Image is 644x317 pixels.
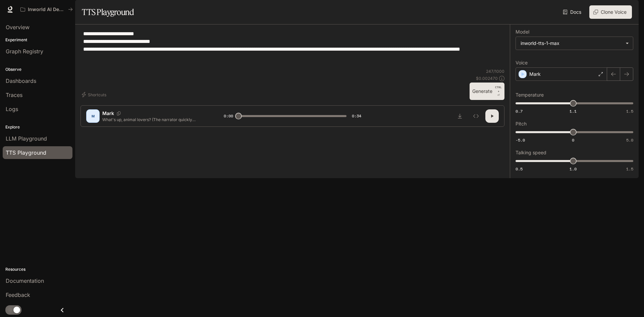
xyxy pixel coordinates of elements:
span: 0.5 [516,166,523,172]
button: Download audio [453,109,467,123]
span: 1.5 [626,166,633,172]
button: Clone Voice [589,5,632,19]
p: Mark [102,110,114,117]
span: 0:00 [224,113,233,119]
p: Mark [529,71,541,77]
button: All workspaces [17,3,76,16]
p: ⏎ [495,85,502,97]
span: -5.0 [516,137,525,143]
button: Inspect [469,109,483,123]
div: inworld-tts-1-max [516,37,633,50]
span: 0:34 [352,113,361,119]
div: M [88,111,98,121]
p: CTRL + [495,85,502,93]
button: Shortcuts [80,89,109,100]
p: Voice [516,60,528,65]
div: inworld-tts-1-max [521,40,622,47]
p: $ 0.002470 [476,75,498,81]
a: Docs [561,5,584,19]
button: Copy Voice ID [114,111,123,115]
span: 0.7 [516,108,523,114]
h1: TTS Playground [82,5,134,19]
button: GenerateCTRL +⏎ [470,83,504,100]
p: What's up, animal lovers? (The narrator quickly transitions to the main point, with a mischievous... [102,117,208,122]
span: 1.0 [570,166,577,172]
p: Temperature [516,93,544,97]
p: Model [516,30,529,34]
span: 5.0 [626,137,633,143]
p: 247 / 1000 [486,68,504,74]
p: Pitch [516,121,527,126]
span: 0 [572,137,574,143]
span: 1.1 [570,108,577,114]
p: Inworld AI Demos [28,7,65,12]
p: Talking speed [516,150,546,155]
span: 1.5 [626,108,633,114]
